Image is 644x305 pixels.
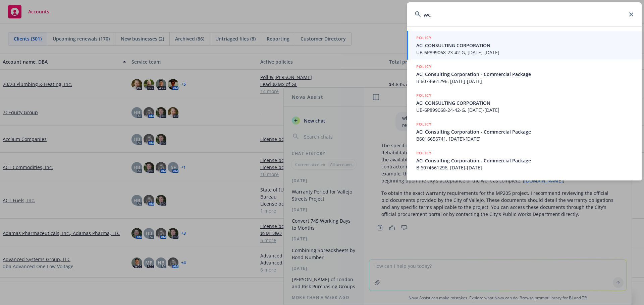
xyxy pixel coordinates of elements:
span: B6016656741, [DATE]-[DATE] [416,135,634,142]
h5: POLICY [416,121,432,128]
a: POLICYACI Consulting Corporation - Commercial PackageB 6074661296, [DATE]-[DATE] [407,60,642,88]
span: ACI CONSULTING CORPORATION [416,99,634,106]
a: POLICYACI CONSULTING CORPORATIONUB-6P899068-24-42-G, [DATE]-[DATE] [407,88,642,117]
span: ACI Consulting Corporation - Commercial Package [416,157,634,164]
a: POLICYACI Consulting Corporation - Commercial PackageB 6074661296, [DATE]-[DATE] [407,146,642,175]
a: POLICYACI CONSULTING CORPORATIONUB-6P899068-23-42-G, [DATE]-[DATE] [407,31,642,60]
h5: POLICY [416,63,432,70]
span: ACI CONSULTING CORPORATION [416,42,634,49]
span: B 6074661296, [DATE]-[DATE] [416,78,634,85]
input: Search... [407,2,642,26]
h5: POLICY [416,34,432,41]
h5: POLICY [416,92,432,99]
span: UB-6P899068-23-42-G, [DATE]-[DATE] [416,49,634,56]
h5: POLICY [416,150,432,156]
span: ACI Consulting Corporation - Commercial Package [416,71,634,78]
span: UB-6P899068-24-42-G, [DATE]-[DATE] [416,106,634,113]
span: B 6074661296, [DATE]-[DATE] [416,164,634,171]
a: POLICYACI Consulting Corporation - Commercial PackageB6016656741, [DATE]-[DATE] [407,117,642,146]
span: ACI Consulting Corporation - Commercial Package [416,128,634,135]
